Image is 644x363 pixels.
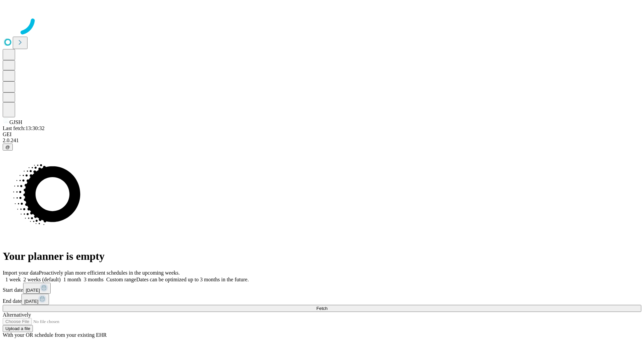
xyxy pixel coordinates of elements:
[23,283,51,294] button: [DATE]
[63,277,81,282] span: 1 month
[3,312,31,318] span: Alternatively
[5,145,10,150] span: @
[3,283,641,294] div: Start date
[3,125,45,131] span: Last fetch: 13:30:32
[24,299,38,304] span: [DATE]
[3,332,107,338] span: With your OR schedule from your existing EHR
[136,277,249,282] span: Dates can be optimized up to 3 months in the future.
[3,270,39,276] span: Import your data
[3,305,641,312] button: Fetch
[3,325,33,332] button: Upload a file
[3,294,641,305] div: End date
[5,277,21,282] span: 1 week
[23,277,61,282] span: 2 weeks (default)
[9,119,22,125] span: GJSH
[3,131,641,137] div: GEI
[3,144,13,151] button: @
[106,277,136,282] span: Custom range
[84,277,104,282] span: 3 months
[3,250,641,263] h1: Your planner is empty
[26,288,40,293] span: [DATE]
[39,270,180,276] span: Proactively plan more efficient schedules in the upcoming weeks.
[316,306,327,311] span: Fetch
[21,294,49,305] button: [DATE]
[3,137,641,144] div: 2.0.241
